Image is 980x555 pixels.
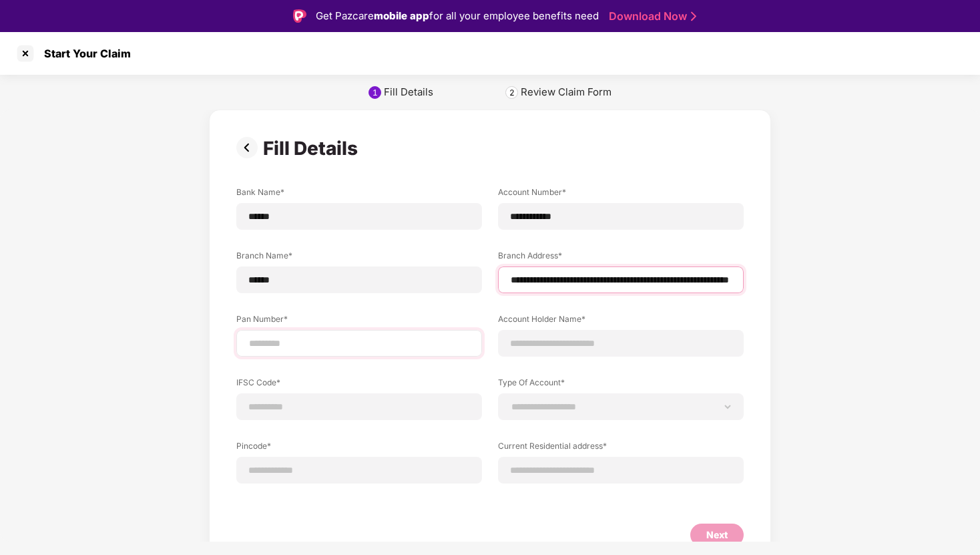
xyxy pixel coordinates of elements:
strong: mobile app [374,9,429,22]
img: Stroke [691,9,696,23]
label: Account Holder Name* [498,313,744,330]
label: Account Number* [498,186,744,203]
label: Bank Name* [236,186,482,203]
div: Fill Details [263,137,363,160]
img: Logo [293,9,306,23]
div: Next [706,528,728,542]
label: Type Of Account* [498,377,744,393]
div: Get Pazcare for all your employee benefits need [316,8,599,24]
div: Start Your Claim [36,47,131,60]
div: 2 [509,87,515,98]
div: Review Claim Form [521,85,611,99]
label: Current Residential address* [498,440,744,457]
label: Pincode* [236,440,482,457]
img: svg+xml;base64,PHN2ZyBpZD0iUHJldi0zMngzMiIgeG1sbnM9Imh0dHA6Ly93d3cudzMub3JnLzIwMDAvc3ZnIiB3aWR0aD... [236,137,263,158]
label: Branch Address* [498,250,744,266]
label: Pan Number* [236,313,482,330]
a: Download Now [609,9,692,23]
label: Branch Name* [236,250,482,266]
div: 1 [373,87,378,98]
label: IFSC Code* [236,377,482,393]
div: Fill Details [384,85,433,99]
